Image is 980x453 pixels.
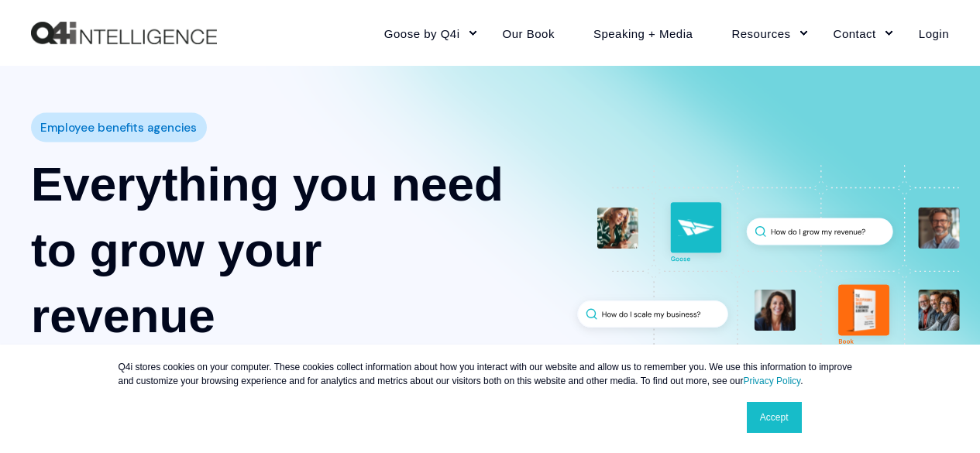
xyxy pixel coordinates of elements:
[31,150,518,348] h1: Everything you need to grow your revenue
[743,376,800,386] a: Privacy Policy
[40,116,197,139] span: Employee benefits agencies
[119,360,862,388] p: Q4i stores cookies on your computer. These cookies collect information about how you interact wit...
[31,22,217,45] a: Back to Home
[31,22,217,45] img: Q4intelligence, LLC logo
[747,402,802,433] a: Accept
